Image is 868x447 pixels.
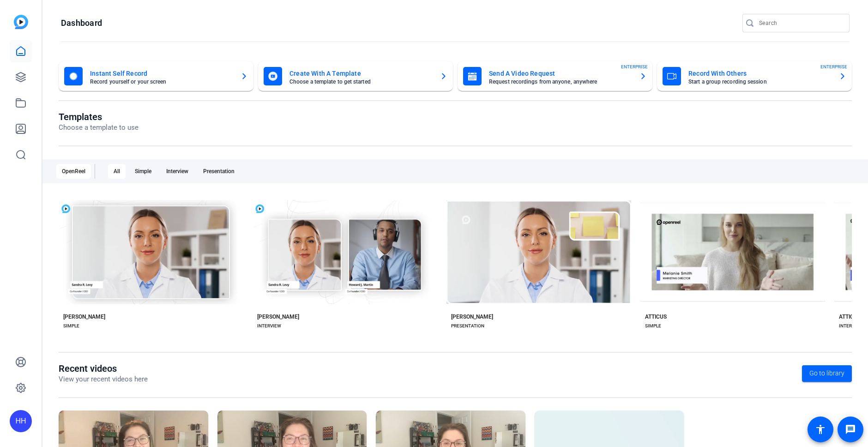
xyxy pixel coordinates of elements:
[90,79,233,85] mat-card-subtitle: Record yourself or your screen
[14,15,28,29] img: blue-gradient.svg
[63,322,79,330] div: SIMPLE
[458,61,652,91] button: Send A Video RequestRequest recordings from anyone, anywhereENTERPRISE
[59,61,253,91] button: Instant Self RecordRecord yourself or your screen
[59,122,139,133] p: Choose a template to use
[289,79,433,85] mat-card-subtitle: Choose a template to get started
[63,313,105,320] div: [PERSON_NAME]
[688,68,832,79] mat-card-title: Record With Others
[645,313,667,320] div: ATTICUS
[657,61,852,91] button: Record With OthersStart a group recording sessionENTERPRISE
[59,374,148,385] p: View your recent videos here
[161,164,194,179] div: Interview
[257,322,281,330] div: INTERVIEW
[258,61,453,91] button: Create With A TemplateChoose a template to get started
[451,313,493,320] div: [PERSON_NAME]
[198,164,240,179] div: Presentation
[108,164,126,179] div: All
[645,322,661,330] div: SIMPLE
[489,68,632,79] mat-card-title: Send A Video Request
[59,111,139,122] h1: Templates
[759,18,842,29] input: Search
[59,363,148,374] h1: Recent videos
[10,410,32,432] div: HH
[845,424,856,435] mat-icon: message
[90,68,233,79] mat-card-title: Instant Self Record
[289,68,433,79] mat-card-title: Create With A Template
[809,368,844,378] span: Go to library
[451,322,484,330] div: PRESENTATION
[815,424,826,435] mat-icon: accessibility
[56,164,91,179] div: OpenReel
[257,313,299,320] div: [PERSON_NAME]
[61,18,102,29] h1: Dashboard
[489,79,632,85] mat-card-subtitle: Request recordings from anyone, anywhere
[688,79,832,85] mat-card-subtitle: Start a group recording session
[129,164,157,179] div: Simple
[802,365,852,382] a: Go to library
[621,63,648,70] span: ENTERPRISE
[839,322,863,330] div: INTERVIEW
[839,313,861,320] div: ATTICUS
[820,63,847,70] span: ENTERPRISE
